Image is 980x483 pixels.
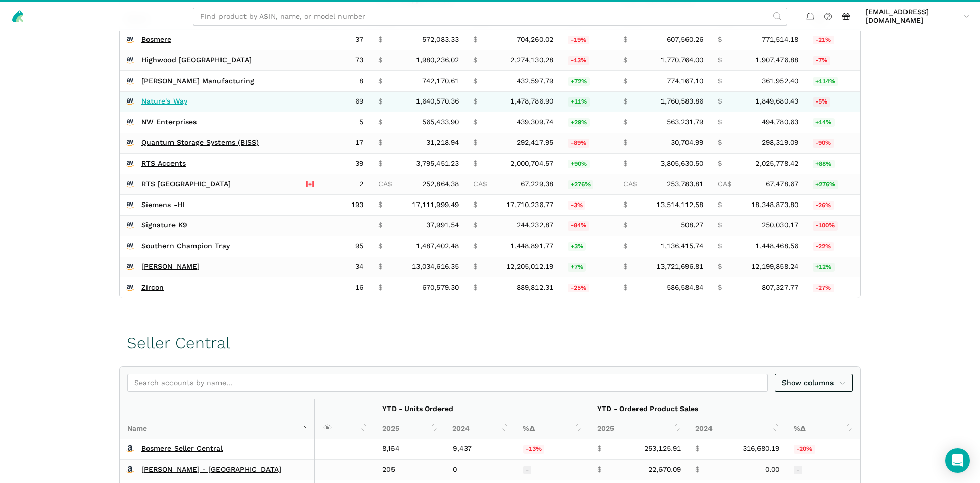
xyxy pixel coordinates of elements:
[378,180,392,189] span: CA$
[510,56,553,65] span: 2,274,130.28
[416,97,459,106] span: 1,640,570.36
[805,30,860,50] td: -21.25%
[141,35,171,44] a: Bosmere
[375,439,446,460] td: 8,164
[813,201,834,210] span: -26%
[322,195,371,216] td: 193
[510,97,553,106] span: 1,478,786.90
[623,180,637,189] span: CA$
[862,6,973,27] a: [EMAIL_ADDRESS][DOMAIN_NAME]
[623,242,627,251] span: $
[568,36,589,45] span: -19%
[322,91,371,112] td: 69
[695,444,699,453] span: $
[805,71,860,92] td: 113.89%
[517,283,553,292] span: 889,812.31
[422,180,459,189] span: 252,864.38
[813,284,834,293] span: -27%
[765,465,779,474] span: 0.00
[141,56,252,65] a: Highwood [GEOGRAPHIC_DATA]
[378,56,382,65] span: $
[322,257,371,277] td: 34
[560,133,616,154] td: -89.32%
[416,159,459,168] span: 3,795,451.23
[141,200,184,210] a: Siemens -HI
[322,133,371,154] td: 17
[718,118,722,127] span: $
[141,118,197,127] a: NW Enterprises
[787,419,860,439] th: %Δ: activate to sort column ascending
[473,283,477,292] span: $
[473,77,477,86] span: $
[516,419,590,439] th: %Δ: activate to sort column ascending
[141,242,230,251] a: Southern Champion Tray
[568,263,586,272] span: +7%
[473,159,477,168] span: $
[141,444,223,453] a: Bosmere Seller Central
[473,200,477,210] span: $
[322,50,371,71] td: 73
[416,242,459,251] span: 1,487,402.48
[787,439,860,460] td: -20.07%
[560,257,616,277] td: 6.80%
[813,139,834,148] span: -90%
[141,221,187,230] a: Signature K9
[378,262,382,271] span: $
[416,56,459,65] span: 1,980,236.02
[141,180,231,189] a: RTS [GEOGRAPHIC_DATA]
[813,118,835,128] span: +14%
[141,97,187,106] a: Nature's Way
[378,77,382,86] span: $
[813,97,830,107] span: -5%
[751,262,798,271] span: 12,199,858.24
[718,262,722,271] span: $
[667,77,703,86] span: 774,167.10
[560,112,616,133] td: 28.71%
[422,35,459,44] span: 572,083.33
[813,36,834,45] span: -21%
[473,118,477,127] span: $
[667,35,703,44] span: 607,560.26
[656,200,703,210] span: 13,514,112.58
[517,138,553,147] span: 292,417.95
[141,262,200,271] a: [PERSON_NAME]
[805,50,860,71] td: -7.17%
[141,77,254,86] a: [PERSON_NAME] Manufacturing
[568,139,589,148] span: -89%
[141,159,186,168] a: RTS Accents
[517,118,553,127] span: 439,309.74
[141,283,164,292] a: Zircon
[568,118,590,128] span: +29%
[718,283,722,292] span: $
[590,419,688,439] th: 2025: activate to sort column ascending
[506,262,553,271] span: 12,205,012.19
[805,277,860,298] td: -27.34%
[794,466,802,475] span: -
[382,404,453,413] strong: YTD - Units Ordered
[560,71,616,92] td: 71.56%
[623,35,627,44] span: $
[648,465,681,474] span: 22,670.09
[805,174,860,195] td: 276.09%
[473,35,477,44] span: $
[315,399,375,439] th: : activate to sort column ascending
[473,138,477,147] span: $
[446,439,516,460] td: 9,437
[568,201,585,210] span: -3%
[422,118,459,127] span: 565,433.90
[378,200,382,210] span: $
[695,465,699,474] span: $
[322,112,371,133] td: 5
[805,236,860,257] td: -21.54%
[510,159,553,168] span: 2,000,704.57
[766,180,798,189] span: 67,478.67
[775,374,853,392] a: Show columns
[762,35,798,44] span: 771,514.18
[751,200,798,210] span: 18,348,873.80
[560,154,616,174] td: 89.71%
[623,221,627,230] span: $
[378,35,382,44] span: $
[516,439,590,460] td: -13.49%
[718,56,722,65] span: $
[510,242,553,251] span: 1,448,891.77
